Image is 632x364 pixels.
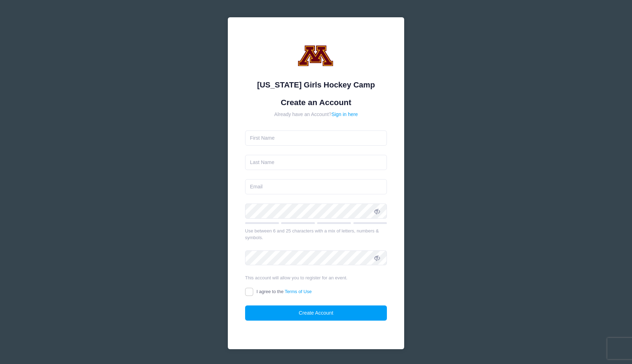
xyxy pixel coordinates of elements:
input: Last Name [245,155,387,170]
div: [US_STATE] Girls Hockey Camp [245,79,387,91]
input: First Name [245,131,387,146]
input: I agree to theTerms of Use [245,288,253,296]
a: Sign in here [332,111,358,117]
div: This account will allow you to register for an event. [245,274,387,281]
input: Email [245,179,387,194]
span: I agree to the [256,289,311,294]
div: Already have an Account? [245,111,387,118]
button: Create Account [245,305,387,321]
div: Use between 6 and 25 characters with a mix of letters, numbers & symbols. [245,227,387,241]
img: Minnesota Girls Hockey Camp [295,35,337,77]
h1: Create an Account [245,98,387,107]
a: Terms of Use [285,289,312,294]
